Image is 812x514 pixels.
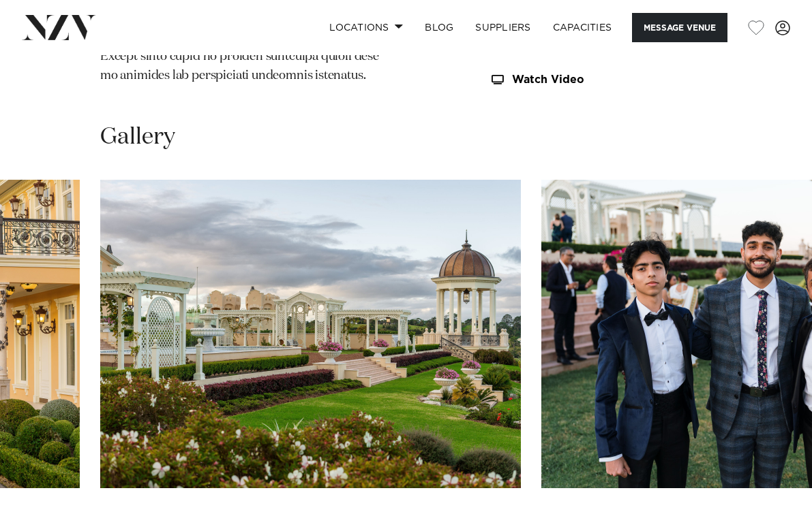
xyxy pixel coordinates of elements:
[100,180,521,488] swiper-slide: 7 / 30
[100,123,175,153] h2: Gallery
[542,13,623,42] a: Capacities
[414,13,464,42] a: BLOG
[464,13,541,42] a: SUPPLIERS
[632,13,727,42] button: Message Venue
[22,15,96,39] img: nzv-logo.png
[318,13,414,42] a: Locations
[490,74,712,86] a: Watch Video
